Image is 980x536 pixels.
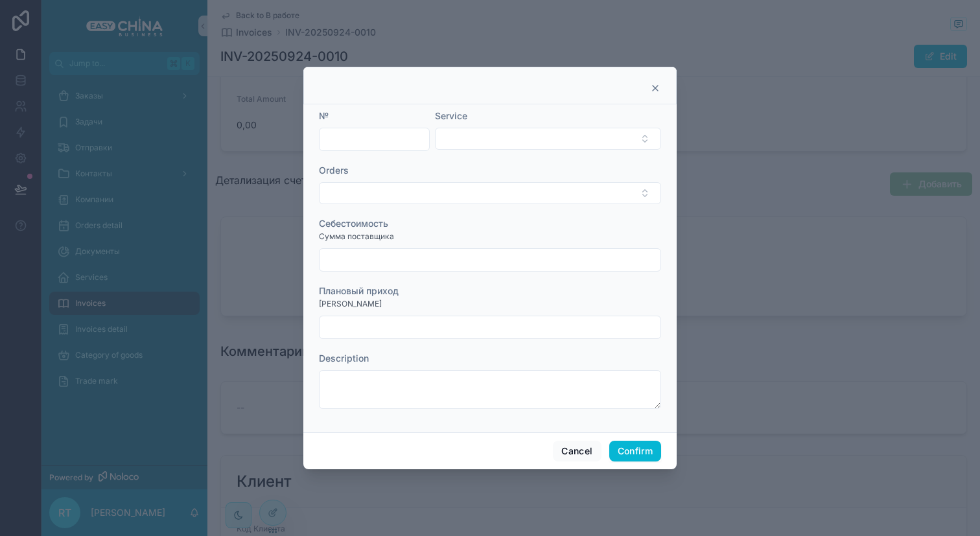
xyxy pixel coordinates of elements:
[319,182,661,204] button: Select Button
[435,110,467,121] span: Service
[319,165,349,176] span: Orders
[435,128,661,150] button: Select Button
[319,231,394,242] span: Сумма поставщика
[609,441,661,461] button: Confirm
[319,285,399,296] span: Плановый приход
[553,441,601,461] button: Cancel
[319,299,382,309] span: [PERSON_NAME]
[319,218,388,229] span: Себестоимость
[319,110,329,121] span: №
[319,353,369,364] span: Description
